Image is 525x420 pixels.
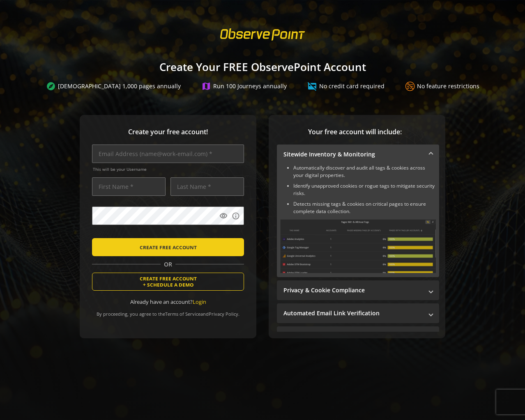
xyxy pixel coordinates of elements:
div: Already have an account? [92,298,244,306]
li: Detects missing tags & cookies on critical pages to ensure complete data collection. [293,200,436,215]
input: Last Name * [170,177,244,196]
span: Your free account will include: [277,127,433,137]
mat-expansion-panel-header: Performance Monitoring with Web Vitals [277,326,439,346]
span: OR [161,260,175,269]
div: Run 100 Journeys annually [201,81,287,91]
mat-icon: explore [46,81,56,91]
span: Create your free account! [92,127,244,137]
a: Terms of Service [165,311,200,317]
mat-expansion-panel-header: Privacy & Cookie Compliance [277,280,439,300]
a: Login [193,298,206,305]
mat-panel-title: Sitewide Inventory & Monitoring [283,150,423,158]
span: CREATE FREE ACCOUNT [140,240,197,255]
mat-icon: visibility [219,212,228,220]
button: CREATE FREE ACCOUNT+ SCHEDULE A DEMO [92,273,244,291]
div: Sitewide Inventory & Monitoring [277,164,439,277]
mat-expansion-panel-header: Sitewide Inventory & Monitoring [277,145,439,164]
mat-panel-title: Automated Email Link Verification [283,309,423,317]
input: First Name * [92,177,166,196]
li: Automatically discover and audit all tags & cookies across your digital properties. [293,164,436,179]
input: Email Address (name@work-email.com) * [92,145,244,163]
button: CREATE FREE ACCOUNT [92,238,244,256]
div: By proceeding, you agree to the and . [92,305,244,317]
span: CREATE FREE ACCOUNT + SCHEDULE A DEMO [140,275,197,288]
mat-icon: map [201,81,211,91]
mat-icon: info [232,212,240,220]
mat-panel-title: Privacy & Cookie Compliance [283,286,423,294]
a: Privacy Policy [209,311,238,317]
div: [DEMOGRAPHIC_DATA] 1,000 pages annually [46,81,181,91]
img: Sitewide Inventory & Monitoring [280,219,436,273]
span: This will be your Username [93,166,244,172]
div: No credit card required [307,81,385,91]
div: No feature restrictions [405,81,479,91]
mat-expansion-panel-header: Automated Email Link Verification [277,303,439,323]
li: Identify unapproved cookies or rogue tags to mitigate security risks. [293,182,436,197]
mat-icon: credit_card_off [307,81,317,91]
